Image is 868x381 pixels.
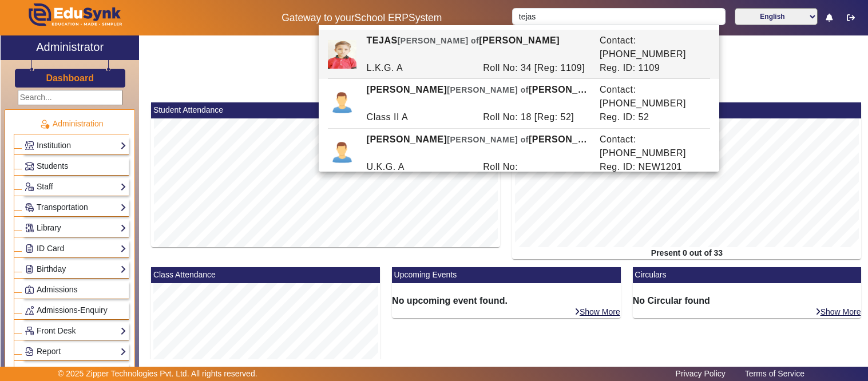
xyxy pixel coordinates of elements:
div: U.K.G. A [360,160,477,174]
div: [PERSON_NAME] [PERSON_NAME] [360,133,593,160]
mat-card-header: Circulars [633,267,862,283]
div: Class II A [360,110,477,124]
div: Roll No: [477,160,594,174]
a: Admissions [25,283,126,296]
span: Students [37,161,68,170]
div: Reg. ID: 52 [593,110,710,124]
a: Dashboard [45,72,94,84]
h2: [GEOGRAPHIC_DATA] [145,92,867,102]
a: Show More [815,307,862,317]
span: [PERSON_NAME] of [398,36,479,45]
mat-card-header: Class Attendance [151,267,380,283]
img: profile.png [328,89,356,118]
a: Terms of Service [739,366,810,381]
div: Roll No: 18 [Reg: 52] [477,110,594,124]
a: Privacy Policy [670,366,731,381]
div: TEJAS [PERSON_NAME] [360,34,593,61]
span: School ERP [355,12,409,23]
div: Contact: [PHONE_NUMBER] [593,83,710,110]
input: Search... [18,90,122,105]
img: Behavior-reports.png [25,306,34,315]
input: Search [512,8,725,25]
p: Administration [14,118,129,130]
div: Reg. ID: NEW1201 [593,160,710,174]
div: L.K.G. A [360,61,477,75]
div: Contact: [PHONE_NUMBER] [593,34,710,61]
img: 0f9f733a-e428-47bd-b707-7a9736a00626 [328,40,356,69]
img: Administration.png [39,119,50,129]
div: [PERSON_NAME] [PERSON_NAME] [360,83,593,110]
h6: No upcoming event found. [392,295,621,306]
span: [PERSON_NAME] of [447,135,529,144]
span: Admissions-Enquiry [37,305,108,315]
p: © 2025 Zipper Technologies Pvt. Ltd. All rights reserved. [58,368,257,380]
mat-card-header: Student Attendance [151,102,500,118]
a: Show More [574,307,621,317]
img: Students.png [25,162,34,170]
div: Roll No: 34 [Reg: 1109] [477,61,594,75]
a: Administrator [1,35,139,60]
img: Admissions.png [25,285,34,294]
div: Contact: [PHONE_NUMBER] [593,133,710,160]
div: Present 0 out of 33 [512,247,861,259]
h6: No Circular found [633,295,862,306]
h3: Dashboard [46,73,94,84]
img: profile.png [328,139,356,168]
a: Admissions-Enquiry [25,304,126,317]
h5: Gateway to your System [223,12,500,24]
h2: Administrator [36,40,104,54]
div: Reg. ID: 1109 [593,61,710,75]
span: [PERSON_NAME] of [447,85,529,94]
span: Admissions [37,285,78,294]
mat-card-header: Upcoming Events [392,267,621,283]
a: Students [25,160,126,173]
